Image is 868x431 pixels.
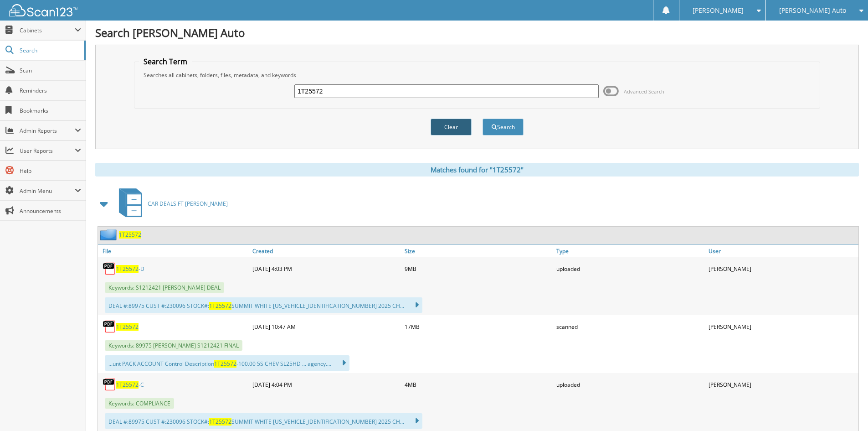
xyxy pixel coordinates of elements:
[402,260,555,278] div: 9MB
[402,375,555,394] div: 4MB
[402,317,555,336] div: 17MB
[116,323,139,331] a: 1T25572
[98,245,250,257] a: File
[95,25,859,40] h1: Search [PERSON_NAME] Auto
[103,320,116,333] img: PDF.png
[554,375,706,394] div: uploaded
[20,47,80,54] span: Search
[105,413,422,429] div: DEAL #:89975 CUST #:230096 STOCK#: SUMMIT WHITE [US_VEHICLE_IDENTIFICATION_NUMBER] 2025 CH...
[20,127,75,135] span: Admin Reports
[105,340,242,351] span: Keywords: 89975 [PERSON_NAME] S1212421 FINAL
[95,163,859,177] div: Matches found for "1T25572"
[139,57,192,67] legend: Search Term
[250,260,402,278] div: [DATE] 4:03 PM
[779,8,846,13] span: [PERSON_NAME] Auto
[20,147,75,155] span: User Reports
[116,381,139,389] span: 1T25572
[116,265,144,273] a: 1T25572-D
[431,119,472,135] button: Clear
[209,418,231,426] span: 1T25572
[554,260,706,278] div: uploaded
[402,245,555,257] a: Size
[554,317,706,336] div: scanned
[100,229,119,240] img: folder2.png
[822,387,868,431] iframe: Chat Widget
[706,260,858,278] div: [PERSON_NAME]
[250,245,402,257] a: Created
[20,187,75,195] span: Admin Menu
[119,231,141,239] a: 1T25572
[693,8,744,13] span: [PERSON_NAME]
[20,167,81,175] span: Help
[103,262,116,275] img: PDF.png
[20,67,81,74] span: Scan
[706,375,858,394] div: [PERSON_NAME]
[214,360,236,368] span: 1T25572
[624,88,664,95] span: Advanced Search
[20,107,81,114] span: Bookmarks
[103,378,116,391] img: PDF.png
[116,265,139,273] span: 1T25572
[706,317,858,336] div: [PERSON_NAME]
[105,398,174,409] span: Keywords: COMPLIANCE
[105,297,422,313] div: DEAL #:89975 CUST #:230096 STOCK#: SUMMIT WHITE [US_VEHICLE_IDENTIFICATION_NUMBER] 2025 CH...
[139,71,815,79] div: Searches all cabinets, folders, files, metadata, and keywords
[250,317,402,336] div: [DATE] 10:47 AM
[209,302,231,310] span: 1T25572
[113,186,228,222] a: CAR DEALS FT [PERSON_NAME]
[554,245,706,257] a: Type
[250,375,402,394] div: [DATE] 4:04 PM
[105,282,224,293] span: Keywords: S1212421 [PERSON_NAME] DEAL
[20,207,81,215] span: Announcements
[706,245,858,257] a: User
[148,200,228,208] span: CAR DEALS FT [PERSON_NAME]
[116,381,144,389] a: 1T25572-C
[9,4,77,16] img: scan123-logo-white.svg
[20,26,75,34] span: Cabinets
[483,119,524,135] button: Search
[20,87,81,94] span: Reminders
[105,355,349,371] div: ...unt PACK ACCOUNT Control Description -100.00 5S CHEV SL25HD ... agency....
